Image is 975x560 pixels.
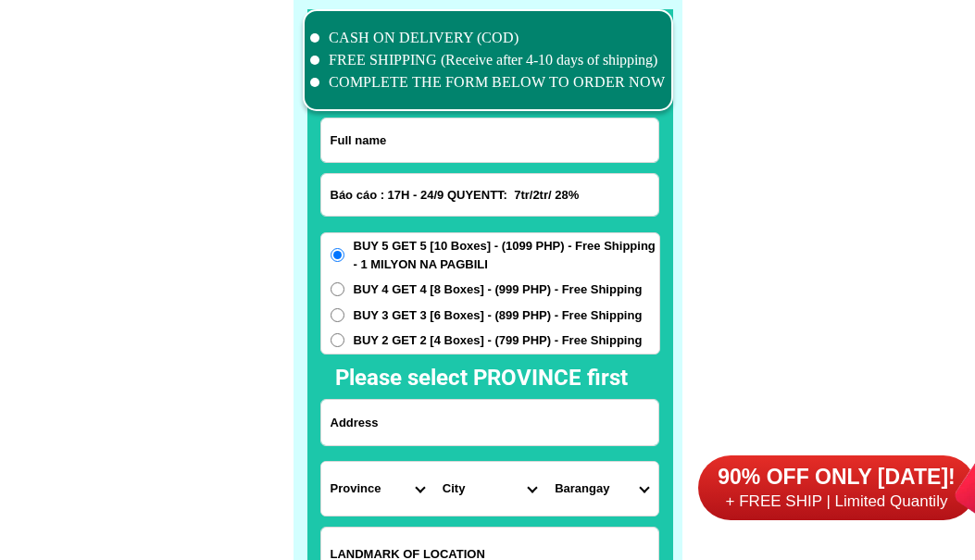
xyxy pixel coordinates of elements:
[310,49,666,71] li: FREE SHIPPING (Receive after 4-10 days of shipping)
[331,333,344,347] input: BUY 2 GET 2 [4 Boxes] - (799 PHP) - Free Shipping
[321,118,658,162] input: Input full_name
[321,400,658,445] input: Input address
[310,71,666,93] li: COMPLETE THE FORM BELOW TO ORDER NOW
[335,361,828,394] h2: Please select PROVINCE first
[331,308,344,322] input: BUY 3 GET 3 [6 Boxes] - (899 PHP) - Free Shipping
[331,248,344,262] input: BUY 5 GET 5 [10 Boxes] - (1099 PHP) - Free Shipping - 1 MILYON NA PAGBILI
[545,462,657,516] select: Select commune
[331,282,344,296] input: BUY 4 GET 4 [8 Boxes] - (999 PHP) - Free Shipping
[310,27,666,49] li: CASH ON DELIVERY (COD)
[354,331,643,350] span: BUY 2 GET 2 [4 Boxes] - (799 PHP) - Free Shipping
[321,462,433,516] select: Select province
[354,237,659,273] span: BUY 5 GET 5 [10 Boxes] - (1099 PHP) - Free Shipping - 1 MILYON NA PAGBILI
[354,306,643,325] span: BUY 3 GET 3 [6 Boxes] - (899 PHP) - Free Shipping
[354,280,643,299] span: BUY 4 GET 4 [8 Boxes] - (999 PHP) - Free Shipping
[321,174,658,216] input: Input phone_number
[433,462,545,516] select: Select district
